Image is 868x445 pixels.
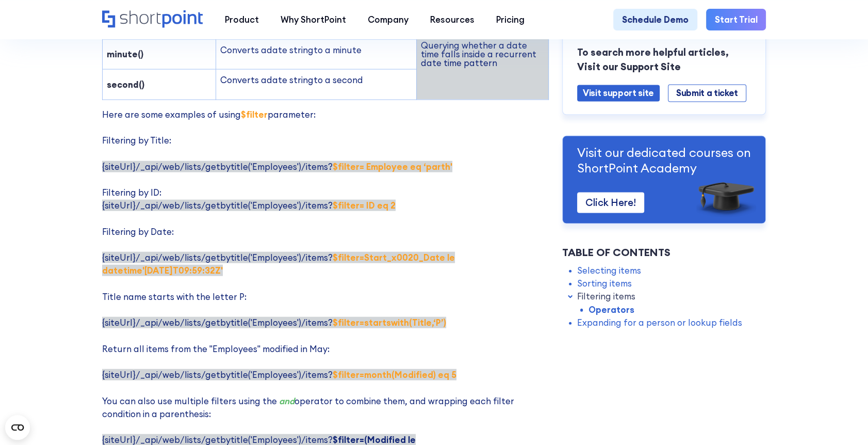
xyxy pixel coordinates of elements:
[577,316,742,329] a: Expanding for a person or lookup fields
[269,9,356,30] a: Why ShortPoint
[102,252,455,276] span: {siteUrl}/_api/web/lists/getbytitle('Employees')/items?
[668,85,746,102] a: Submit a ticket
[577,85,660,102] a: Visit support site
[333,369,456,380] strong: $filter=month(Modified) eq 5
[267,44,314,56] span: date string
[419,9,485,30] a: Resources
[577,45,751,74] p: To search more helpful articles, Visit our Support Site
[102,200,396,211] span: {siteUrl}/_api/web/lists/getbytitle('Employees')/items?
[281,13,346,26] div: Why ShortPoint
[368,13,408,26] div: Company
[577,290,635,303] a: Filtering items
[816,395,868,445] iframe: Chat Widget
[333,317,446,328] strong: $filter=startswith(Title,‘P’)
[577,277,632,290] a: Sorting items
[333,161,452,172] strong: $filter= Employee eq ‘parth'
[241,109,268,120] strong: $filter
[5,415,30,440] button: Open CMP widget
[107,79,144,90] strong: second()
[577,193,644,213] a: Click Here!
[107,49,143,60] strong: minute()
[102,10,203,29] a: Home
[562,244,766,260] div: Table of Contents
[214,9,269,30] a: Product
[577,144,751,176] p: Visit our dedicated courses on ShortPoint Academy
[102,161,452,172] span: {siteUrl}/_api/web/lists/getbytitle('Employees')/items?
[333,200,396,211] strong: $filter= ID eq 2
[220,74,412,87] p: Converts a to a second
[279,395,294,407] em: and
[588,303,634,316] a: Operators
[706,9,766,30] a: Start Trial
[102,369,456,380] span: {siteUrl}/_api/web/lists/getbytitle('Employees')/items?
[416,9,549,100] td: Querying whether a date time falls inside a recurrent date time pattern
[496,13,525,26] div: Pricing
[485,9,535,30] a: Pricing
[102,317,446,328] span: {siteUrl}/_api/web/lists/getbytitle('Employees')/items?
[577,264,641,277] a: Selecting items
[430,13,474,26] div: Resources
[220,44,412,57] p: Converts a to a minute
[267,74,314,86] span: date string
[224,13,258,26] div: Product
[357,9,419,30] a: Company
[613,9,697,30] a: Schedule Demo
